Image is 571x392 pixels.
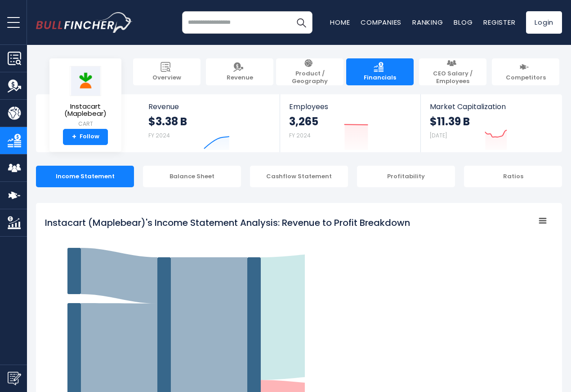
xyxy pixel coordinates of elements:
span: Employees [289,102,411,111]
span: Product / Geography [281,70,339,85]
small: [DATE] [430,132,447,139]
small: FY 2024 [148,132,170,139]
div: Balance Sheet [143,166,241,187]
a: Ranking [412,18,443,27]
div: Income Statement [36,166,134,187]
a: Login [526,11,562,34]
div: Cashflow Statement [250,166,348,187]
div: Profitability [357,166,455,187]
a: Employees 3,265 FY 2024 [280,94,420,152]
img: bullfincher logo [36,12,133,33]
span: CEO Salary / Employees [424,70,482,85]
span: Market Capitalization [430,102,552,111]
span: Overview [152,74,181,82]
div: Ratios [464,166,562,187]
a: Register [483,18,515,27]
a: CEO Salary / Employees [419,58,486,85]
a: Market Capitalization $11.39 B [DATE] [421,94,561,152]
tspan: Instacart (Maplebear)'s Income Statement Analysis: Revenue to Profit Breakdown [45,216,410,229]
a: Financials [346,58,414,85]
strong: $3.38 B [148,115,187,128]
small: CART [57,120,114,128]
a: +Follow [63,129,108,145]
a: Overview [133,58,201,85]
span: Competitors [506,74,546,82]
strong: 3,265 [289,115,318,128]
a: Companies [361,18,401,27]
a: Competitors [492,58,559,85]
small: FY 2024 [289,132,311,139]
a: Blog [454,18,473,27]
span: Revenue [227,74,253,82]
a: Revenue [206,58,273,85]
a: Product / Geography [276,58,343,85]
span: Revenue [148,102,271,111]
span: Instacart (Maplebear) [57,103,114,118]
a: Go to homepage [36,12,133,33]
a: Revenue $3.38 B FY 2024 [139,94,280,152]
a: Instacart (Maplebear) CART [56,66,115,129]
strong: + [72,133,76,141]
span: Financials [364,74,396,82]
button: Search [290,11,312,34]
a: Home [330,18,350,27]
strong: $11.39 B [430,115,470,128]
